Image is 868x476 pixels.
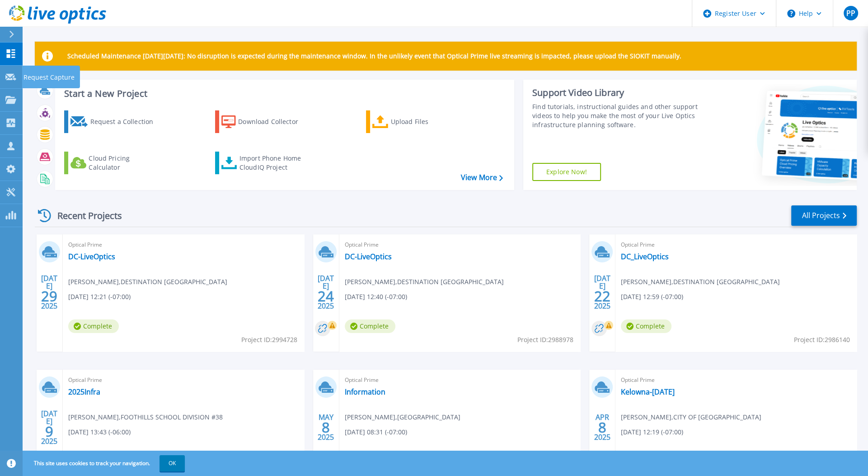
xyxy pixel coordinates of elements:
[68,319,119,333] span: Complete
[621,277,780,287] span: [PERSON_NAME] , DESTINATION [GEOGRAPHIC_DATA]
[68,292,131,302] span: [DATE] 12:21 (-07:00)
[598,424,606,431] span: 8
[45,428,53,435] span: 9
[791,205,857,226] a: All Projects
[68,387,100,396] a: 2025Infra
[532,163,601,181] a: Explore Now!
[621,427,683,437] span: [DATE] 12:19 (-07:00)
[41,411,58,444] div: [DATE] 2025
[322,424,330,431] span: 8
[532,87,702,99] div: Support Video Library
[317,411,334,444] div: MAY 2025
[846,10,855,17] span: PP
[345,252,392,261] a: DC-LiveOptics
[64,89,502,99] h3: Start a New Project
[318,292,334,300] span: 24
[317,276,334,309] div: [DATE] 2025
[621,412,761,422] span: [PERSON_NAME] , CITY OF [GEOGRAPHIC_DATA]
[621,240,851,250] span: Optical Prime
[68,277,227,287] span: [PERSON_NAME] , DESTINATION [GEOGRAPHIC_DATA]
[64,110,165,133] a: Request a Collection
[239,154,310,172] div: Import Phone Home CloudIQ Project
[366,110,467,133] a: Upload Files
[238,113,310,131] div: Download Collector
[621,319,671,333] span: Complete
[25,455,185,471] span: This site uses cookies to track your navigation.
[391,113,463,131] div: Upload Files
[594,276,611,309] div: [DATE] 2025
[345,427,407,437] span: [DATE] 08:31 (-07:00)
[461,173,503,182] a: View More
[67,52,681,60] p: Scheduled Maintenance [DATE][DATE]: No disruption is expected during the maintenance window. In t...
[68,412,223,422] span: [PERSON_NAME] , FOOTHILLS SCHOOL DIVISION #38
[621,252,669,261] a: DC_LiveOptics
[345,240,575,250] span: Optical Prime
[621,387,675,396] a: Kelowna-[DATE]
[621,375,851,385] span: Optical Prime
[345,277,504,287] span: [PERSON_NAME] , DESTINATION [GEOGRAPHIC_DATA]
[41,292,57,300] span: 29
[215,110,316,133] a: Download Collector
[794,335,850,345] span: Project ID: 2986140
[68,240,299,250] span: Optical Prime
[517,335,573,345] span: Project ID: 2988978
[345,319,395,333] span: Complete
[241,335,297,345] span: Project ID: 2994728
[345,387,385,396] a: Information
[345,375,575,385] span: Optical Prime
[68,427,131,437] span: [DATE] 13:43 (-06:00)
[68,252,115,261] a: DC-LiveOptics
[68,375,299,385] span: Optical Prime
[532,102,702,129] div: Find tutorials, instructional guides and other support videos to help you make the most of your L...
[594,292,610,300] span: 22
[41,276,58,309] div: [DATE] 2025
[90,113,162,131] div: Request a Collection
[160,455,185,471] button: OK
[23,66,75,89] p: Request Capture
[89,154,161,172] div: Cloud Pricing Calculator
[594,411,611,444] div: APR 2025
[35,205,134,227] div: Recent Projects
[345,412,460,422] span: [PERSON_NAME] , [GEOGRAPHIC_DATA]
[621,292,683,302] span: [DATE] 12:59 (-07:00)
[64,152,165,174] a: Cloud Pricing Calculator
[345,292,407,302] span: [DATE] 12:40 (-07:00)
